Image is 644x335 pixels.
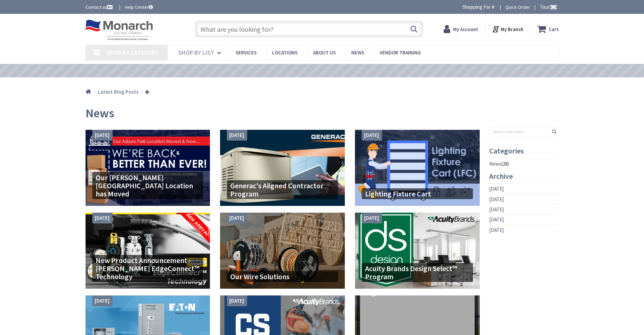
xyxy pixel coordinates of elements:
a: Quick Order [505,4,530,10]
strong: My Branch [501,26,523,32]
h4: Our Wire Solutions [230,272,335,281]
a: My Account [444,23,478,35]
a: [DATE] [489,206,504,213]
input: What are you looking for? [195,21,423,38]
strong: Cart [549,23,559,35]
a: [DATE] Acuity Brands Design Select™ Program [355,213,480,289]
strong: My Account [453,26,478,32]
div: [DATE] [92,130,113,140]
a: [DATE] Our Wire Solutions [220,213,345,289]
a: News [489,160,501,167]
div: My Branch [492,23,523,35]
a: VIEW OUR VIDEO TRAINING LIBRARY [263,67,381,75]
img: Monarch Electric Company [86,20,153,41]
span: Vendor Training [380,49,421,56]
h4: Lighting Fixture Cart [365,190,470,198]
h4: Generac's Aligned Contractor Program [230,182,335,198]
h4: Archive [489,172,558,180]
input: Search posts here... [489,126,558,137]
h4: Our [PERSON_NAME][GEOGRAPHIC_DATA] Location has Moved [96,173,200,198]
span: Shop By List [178,49,214,56]
a: Contact us [86,4,114,10]
div: [DATE] [227,295,247,306]
span: About Us [313,49,336,56]
div: [DATE] [92,295,113,306]
div: [DATE] [227,213,247,223]
a: [DATE] Generac's Aligned Contractor Program [220,130,345,206]
a: [DATE] Our [PERSON_NAME][GEOGRAPHIC_DATA] Location has Moved [86,130,210,206]
strong: Latest Blog Posts [98,89,139,95]
h4: Acuity Brands Design Select™ Program [365,264,470,281]
span: Shopping For [462,4,491,10]
span: News [351,49,364,56]
a: [DATE] [489,185,504,192]
a: [DATE] Lighting Fixture Cart [355,130,480,206]
a: [DATE] New Product Announcement - [PERSON_NAME] EdgeConnect™ Technology [86,213,210,289]
h4: New Product Announcement - [PERSON_NAME] EdgeConnect™ Technology [96,256,200,281]
div: [DATE] [92,213,113,223]
a: [DATE] [489,196,504,203]
a: Help Center [125,4,153,10]
a: [DATE] [489,226,504,234]
a: [DATE] [489,216,504,223]
div: [DATE] [362,130,382,140]
div: [DATE] [362,213,382,223]
span: News [86,105,114,121]
span: Tour [540,4,557,10]
div: [DATE] [227,130,247,140]
span: Locations [272,49,297,56]
span: Services [236,49,257,56]
li: (28) [489,159,558,169]
strong: # [492,4,495,10]
a: Cart [537,23,559,35]
h4: Categories [489,147,558,155]
span: Shop By Category [106,49,158,56]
